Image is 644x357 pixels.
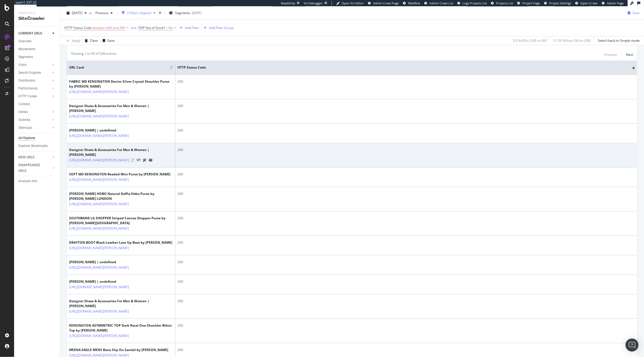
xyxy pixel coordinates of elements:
a: DISAPPEARED URLS [18,162,51,174]
div: Save [632,11,640,15]
a: Distribution [18,78,51,83]
span: Project Settings [549,1,571,5]
a: [URL][DOMAIN_NAME][PERSON_NAME] [69,114,129,119]
button: Clear [83,36,98,45]
button: Previous [93,9,115,17]
div: 200 [177,172,635,177]
a: Performance [18,86,51,91]
a: Search Engines [18,70,51,76]
a: NEW URLS [18,155,51,160]
a: Sitemaps [18,125,51,131]
span: Project Page [522,1,540,5]
a: Segments [18,54,56,60]
button: Add Filter Group [202,25,234,31]
div: 200 [177,191,635,196]
span: Admin Page [607,1,624,5]
div: Overview [18,38,31,44]
a: [URL][DOMAIN_NAME][PERSON_NAME] [69,245,129,251]
div: SOFT MD KENSINGTON Beaded Mini Purse by [PERSON_NAME] [69,172,170,177]
a: Webflow [403,1,420,5]
div: [PERSON_NAME] | undefined [69,279,153,284]
div: FABRIC MD KENSINGTON Denim Silver Crystal Shoulder Purse by [PERSON_NAME] [69,79,173,89]
div: 200 [177,216,635,221]
button: Previous [604,51,617,58]
span: between [92,25,105,30]
span: Previous [93,11,108,15]
div: Designer Shoes & Accessories For Men & Women | [PERSON_NAME] [69,104,173,113]
div: 200 [177,104,635,108]
div: Switch back to Simple mode [598,38,640,43]
div: Content [18,101,30,107]
div: Outlinks [18,117,30,123]
a: Movements [18,46,56,52]
a: CURRENT URLS [18,31,51,36]
div: 2 Filters Applied [127,11,151,15]
button: and [131,25,136,30]
span: HTTP Status Code [64,25,92,30]
a: Open Viz Editor [336,1,364,5]
div: NEW URLS [18,155,34,160]
div: Distribution [18,78,35,83]
div: Add Filter Group [209,25,234,30]
div: 200 [177,240,635,245]
span: = [166,25,168,30]
span: PDP Out of Stock? [138,25,165,30]
div: DISAPPEARED URLS [18,162,46,174]
div: Inlinks [18,109,28,115]
a: Project Settings [544,1,571,5]
div: Clear [90,38,98,43]
div: Visits [18,62,27,68]
a: URL Inspection [149,157,153,163]
span: Admin Crawl Page [373,1,399,5]
button: Save [101,36,115,45]
div: Segments [18,54,33,60]
a: [URL][DOMAIN_NAME][PERSON_NAME] [69,284,129,290]
div: 200 [177,260,635,265]
div: Explorer Bookmarks [18,143,48,149]
a: [URL][DOMAIN_NAME][PERSON_NAME] [69,265,129,270]
div: and [131,25,136,30]
button: [DATE] [64,9,89,17]
div: ReadOnly: [281,1,296,5]
a: Analysis Info [18,178,56,184]
div: 200 [177,299,635,304]
div: Save [107,38,115,43]
div: CURRENT URLS [18,31,42,36]
a: AI Url Details [143,157,147,163]
div: Search Engines [18,70,41,76]
div: 200 [177,348,635,352]
button: 2 Filters Applied [119,9,158,17]
button: Switch back to Simple mode [596,36,640,45]
div: Movements [18,46,35,52]
a: Projects List [491,1,513,5]
span: 200 and 299 [106,24,125,32]
div: Performance [18,86,37,91]
div: DRAYTON BOOT Black Leather Lace Up Boot by [PERSON_NAME] [69,240,172,245]
div: MEENA EAGLE MENS Bone Slip On Sandal by [PERSON_NAME] [69,348,168,352]
div: HTTP Codes [18,94,37,99]
div: KENSINGTON ASYMMETRIC TOP Dark floral One Shoulder Bikini Top by [PERSON_NAME] [69,323,173,333]
div: [DATE] [192,11,202,15]
div: 200 [177,323,635,328]
a: [URL][DOMAIN_NAME][PERSON_NAME] [69,177,129,182]
a: Logs Projects List [457,1,487,5]
div: Designer Shoes & Accessories For Men & Women | [PERSON_NAME] [69,147,173,157]
a: Url Explorer [18,135,56,141]
span: URL Card [69,65,169,70]
span: 2025 Sep. 18th [72,11,82,15]
a: [URL][DOMAIN_NAME][PERSON_NAME] [69,201,129,207]
span: Webflow [408,1,420,5]
span: Open Viz Editor [342,1,364,5]
span: vs [89,11,93,15]
button: Segments[DATE] [167,9,204,17]
div: SiteCrawler [18,15,56,22]
a: Project Page [517,1,540,5]
button: Save [626,9,640,17]
div: Next [626,52,633,57]
a: Content [18,101,56,107]
div: 200 [177,147,635,152]
a: Inlinks [18,109,51,115]
a: [URL][DOMAIN_NAME][PERSON_NAME] [69,333,129,339]
a: Admin Page [602,1,624,5]
div: Previous [604,52,617,57]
